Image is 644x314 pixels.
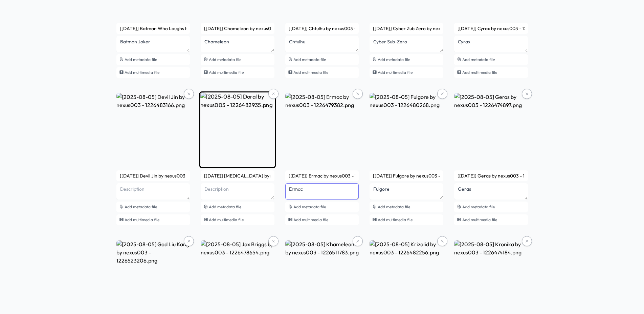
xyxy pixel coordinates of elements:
[285,170,359,181] input: Name ([2025-08-05] Ermac by nexus003 - 1226479382)
[125,217,159,222] span: Add multimedia file
[116,240,190,314] img: [2025-08-05] God Liu Kang by nexus003 - 1226523206.png
[370,93,443,167] img: [2025-08-05] Fulgore by nexus003 - 1226480268.png
[116,170,190,181] input: Name ([2025-08-05] Devil Jin by nexus003 - 1226483166)
[378,217,413,222] span: Add multimedia file
[293,70,328,75] span: Add multimedia file
[370,240,443,314] img: [2025-08-05] Krizalid by nexus003 - 1226482256.png
[209,217,244,222] span: Add multimedia file
[209,57,241,62] span: Add metadata file
[201,170,274,181] input: Name ([2025-08-05] Doral by nexus003 - 1226482935)
[125,204,157,209] span: Add metadata file
[454,93,528,167] img: [2025-08-05] Geras by nexus003 - 1226474897.png
[125,57,157,62] span: Add metadata file
[293,217,328,222] span: Add multimedia file
[454,23,528,34] input: Name ([2025-08-05] Cyrax by nexus003 - 1226475746)
[201,23,274,34] input: Name ([2025-08-05] Chameleon by nexus003 - 1226511548)
[285,93,359,167] img: [2025-08-05] Ermac by nexus003 - 1226479382.png
[285,240,359,314] img: [2025-08-05] Khameleon by nexus003 - 1226511783.png
[462,217,497,222] span: Add multimedia file
[293,57,326,62] span: Add metadata file
[462,57,495,62] span: Add metadata file
[454,170,528,181] input: Name ([2025-08-05] Geras by nexus003 - 1226474897)
[199,91,276,168] img: [2025-08-05] Doral by nexus003 - 1226482935.png
[125,70,159,75] span: Add multimedia file
[116,23,190,34] input: Name ([2025-08-05] Batman Who Laughs by nexus003 - 1226483404)
[201,240,274,314] img: [2025-08-05] Jax Briggs by nexus003 - 1226478654.png
[462,204,495,209] span: Add metadata file
[209,204,241,209] span: Add metadata file
[378,70,413,75] span: Add multimedia file
[378,57,410,62] span: Add metadata file
[209,70,244,75] span: Add multimedia file
[378,204,410,209] span: Add metadata file
[285,23,359,34] input: Name ([2025-08-05] Chtulhu by nexus003 - 1226485765)
[462,70,497,75] span: Add multimedia file
[454,240,528,314] img: [2025-08-05] Kronika by nexus003 - 1226474184.png
[370,170,443,181] input: Name ([2025-08-05] Fulgore by nexus003 - 1226480268)
[116,93,190,167] img: [2025-08-05] Devil Jin by nexus003 - 1226483166.png
[293,204,326,209] span: Add metadata file
[370,23,443,34] input: Name ([2025-08-05] Cyber Zub Zero by nexus003 - 1226475267)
